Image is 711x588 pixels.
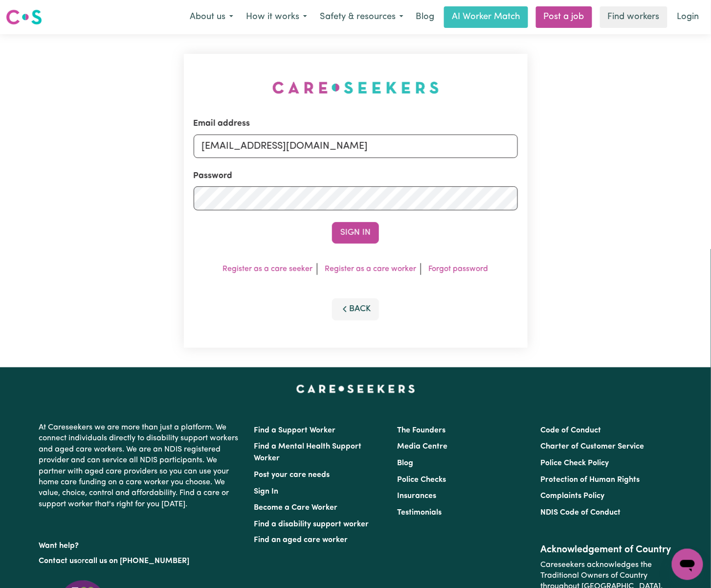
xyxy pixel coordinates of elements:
[541,544,672,556] h2: Acknowledgement of Country
[194,170,233,182] label: Password
[429,265,489,273] a: Forgot password
[39,552,242,571] p: or
[254,537,348,544] a: Find an aged care worker
[325,265,417,273] a: Register as a care worker
[397,427,445,434] a: The Founders
[397,492,436,500] a: Insurances
[397,459,413,467] a: Blog
[541,476,640,484] a: Protection of Human Rights
[332,298,379,320] button: Back
[194,135,518,158] input: Email address
[296,385,415,393] a: Careseekers home page
[397,443,447,451] a: Media Centre
[254,488,278,496] a: Sign In
[254,520,369,528] a: Find a disability support worker
[254,443,361,462] a: Find a Mental Health Support Worker
[600,6,667,28] a: Find workers
[397,509,442,517] a: Testimonials
[6,6,42,28] a: Careseekers logo
[541,509,621,517] a: NDIS Code of Conduct
[183,7,240,27] button: About us
[672,549,703,580] iframe: Button to launch messaging window
[39,558,77,565] a: Contact us
[223,265,313,273] a: Register as a care seeker
[397,476,446,484] a: Police Checks
[444,6,528,28] a: AI Worker Match
[313,7,410,27] button: Safety & resources
[254,471,330,479] a: Post your care needs
[410,6,440,28] a: Blog
[254,504,337,512] a: Become a Care Worker
[541,492,605,500] a: Complaints Policy
[194,117,250,130] label: Email address
[541,443,644,451] a: Charter of Customer Service
[254,427,335,434] a: Find a Support Worker
[240,7,313,27] button: How it works
[39,418,242,514] p: At Careseekers we are more than just a platform. We connect individuals directly to disability su...
[541,459,609,467] a: Police Check Policy
[85,558,189,565] a: call us on [PHONE_NUMBER]
[6,8,42,26] img: Careseekers logo
[332,222,379,244] button: Sign In
[536,6,592,28] a: Post a job
[671,6,705,28] a: Login
[39,537,242,552] p: Want help?
[541,427,601,434] a: Code of Conduct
